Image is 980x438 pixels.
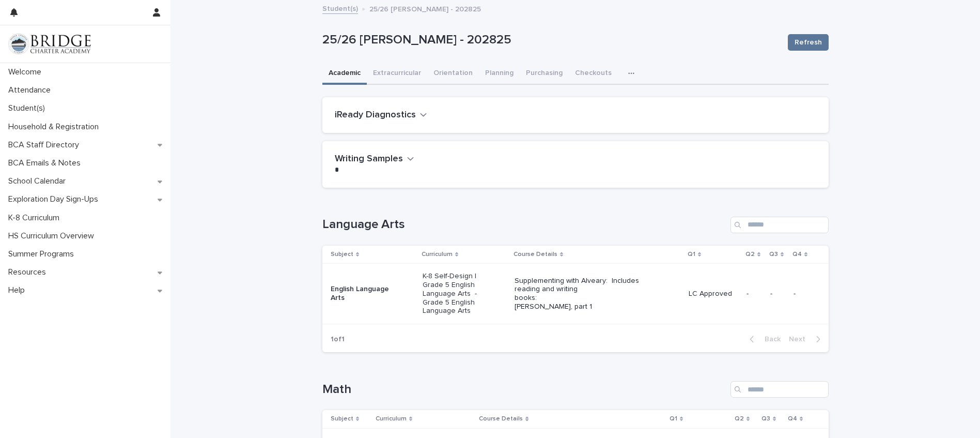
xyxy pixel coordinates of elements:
[730,217,829,233] input: Search
[335,154,414,165] button: Writing Samples
[792,249,802,260] p: Q4
[746,290,762,298] p: -
[770,290,785,298] p: -
[4,285,33,295] p: Help
[4,103,53,113] p: Student(s)
[4,176,74,186] p: School Calendar
[322,63,367,85] button: Academic
[4,213,68,223] p: K-8 Curriculum
[322,2,358,14] a: Student(s)
[4,267,54,277] p: Resources
[520,63,569,85] button: Purchasing
[4,67,50,77] p: Welcome
[745,249,755,260] p: Q2
[4,122,107,132] p: Household & Registration
[788,34,829,51] button: Refresh
[670,413,677,425] p: Q1
[4,85,59,95] p: Attendance
[479,63,520,85] button: Planning
[688,249,695,260] p: Q1
[322,382,726,397] h1: Math
[331,413,353,425] p: Subject
[761,413,770,425] p: Q3
[335,110,427,121] button: iReady Diagnostics
[479,413,523,425] p: Course Details
[795,37,822,48] span: Refresh
[4,140,87,150] p: BCA Staff Directory
[769,249,778,260] p: Q3
[335,154,403,165] h2: Writing Samples
[376,413,407,425] p: Curriculum
[427,63,479,85] button: Orientation
[322,33,780,48] p: 25/26 [PERSON_NAME] - 202825
[423,272,496,315] p: K-8 Self-Design | Grade 5 English Language Arts - Grade 5 English Language Arts
[369,3,481,14] p: 25/26 [PERSON_NAME] - 202825
[322,327,353,352] p: 1 of 1
[335,110,416,121] h2: iReady Diagnostics
[331,285,405,303] p: English Language Arts
[331,249,353,260] p: Subject
[735,413,744,425] p: Q2
[322,217,726,232] h1: Language Arts
[689,290,738,298] p: LC Approved
[789,336,812,343] span: Next
[785,335,829,344] button: Next
[4,194,106,204] p: Exploration Day Sign-Ups
[4,158,89,168] p: BCA Emails & Notes
[367,63,427,85] button: Extracurricular
[758,336,781,343] span: Back
[422,249,453,260] p: Curriculum
[794,290,812,298] p: -
[4,231,102,241] p: HS Curriculum Overview
[730,381,829,398] input: Search
[515,277,662,311] p: Supplementing with Alveary: Includes reading and writing books: [PERSON_NAME], part 1
[8,34,91,54] img: V1C1m3IdTEidaUdm9Hs0
[788,413,797,425] p: Q4
[569,63,618,85] button: Checkouts
[322,264,829,324] tr: English Language ArtsK-8 Self-Design | Grade 5 English Language Arts - Grade 5 English Language A...
[741,335,785,344] button: Back
[4,249,82,259] p: Summer Programs
[514,249,557,260] p: Course Details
